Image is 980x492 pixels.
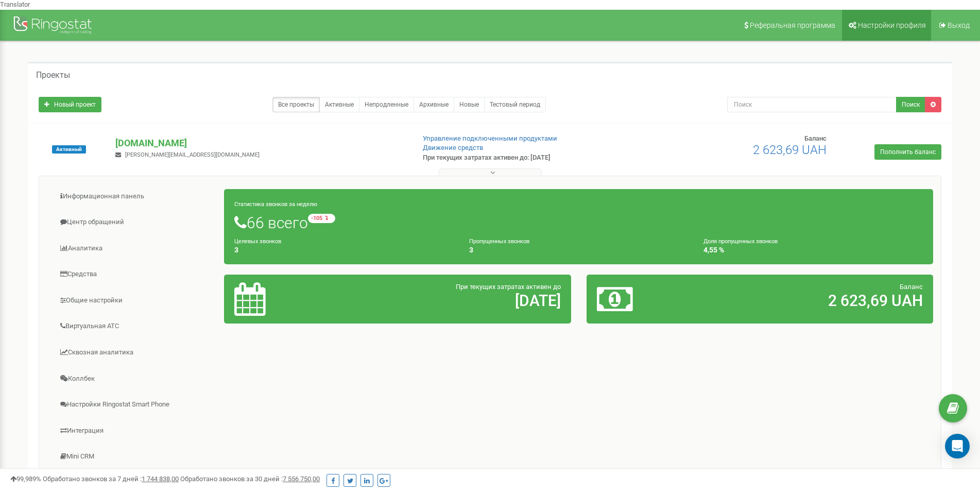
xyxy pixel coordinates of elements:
[359,97,414,112] a: Непродленные
[10,475,41,483] span: 99,989%
[703,246,923,254] h4: 4,55 %
[900,283,923,291] span: Баланс
[234,201,317,208] small: Статистика звонков за неделю
[456,283,561,291] span: При текущих затратах активен до
[469,238,529,245] small: Пропущенных звонков
[753,143,827,157] span: 2 623,69 UAH
[47,236,225,261] a: Аналитика
[484,97,546,112] a: Тестовый период
[858,21,926,29] span: Настройки профиля
[842,10,931,41] a: Настройки профиля
[47,392,225,417] a: Настройки Ringostat Smart Phone
[47,314,225,339] a: Виртуальная АТС
[43,475,179,483] span: Обработано звонков за 7 дней :
[948,21,970,29] span: Выход
[180,475,320,483] span: Обработано звонков за 30 дней :
[703,238,778,245] small: Доля пропущенных звонков
[874,144,941,160] a: Пополнить баланс
[39,97,101,112] a: Новый проект
[804,134,827,142] span: Баланс
[454,97,485,112] a: Новые
[896,97,925,112] button: Поиск
[423,153,637,163] p: При текущих затратах активен до: [DATE]
[47,366,225,392] a: Коллбек
[234,214,923,231] h1: 66 всего
[234,238,281,245] small: Целевых звонков
[47,444,225,469] a: Mini CRM
[47,288,225,313] a: Общие настройки
[711,292,923,309] h2: 2 623,69 UAH
[52,145,86,154] span: Активный
[47,418,225,444] a: Интеграция
[308,214,335,223] small: -105
[47,184,225,209] a: Информационная панель
[414,97,454,112] a: Архивные
[945,434,970,459] div: Open Intercom Messenger
[348,292,560,309] h2: [DATE]
[727,97,897,112] input: Поиск
[125,151,260,158] span: [PERSON_NAME][EMAIL_ADDRESS][DOMAIN_NAME]
[47,262,225,287] a: Средства
[750,21,835,29] span: Реферальная программа
[47,340,225,365] a: Сквозная аналитика
[36,71,70,80] h5: Проекты
[283,475,320,483] u: 7 556 750,00
[319,97,359,112] a: Активные
[115,137,406,150] p: [DOMAIN_NAME]
[469,246,689,254] h4: 3
[272,97,320,112] a: Все проекты
[47,210,225,235] a: Центр обращений
[737,10,840,41] a: Реферальная программа
[234,246,454,254] h4: 3
[142,475,179,483] u: 1 744 838,00
[933,10,975,41] a: Выход
[423,134,557,142] a: Управление подключенными продуктами
[423,144,483,151] a: Движение средств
